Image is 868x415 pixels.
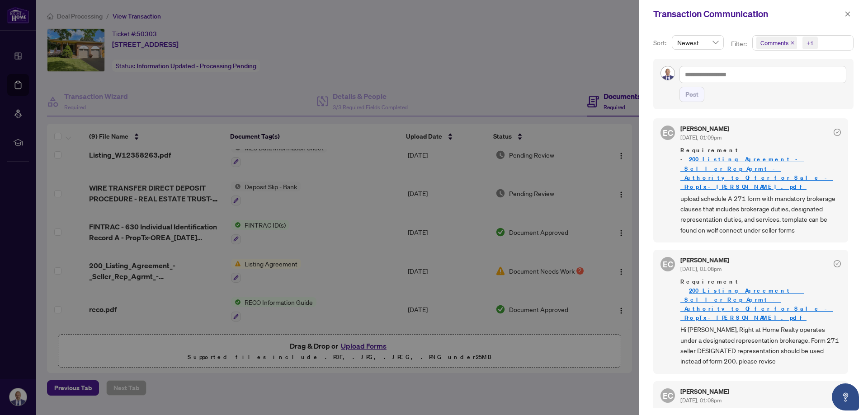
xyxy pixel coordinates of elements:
[663,258,673,270] span: EC
[663,126,673,139] span: EC
[663,389,673,402] span: EC
[661,66,675,80] img: Profile Icon
[680,126,729,132] h5: [PERSON_NAME]
[653,38,668,48] p: Sort:
[731,39,748,49] p: Filter:
[680,287,833,322] a: 200_Listing_Agreement_-_Seller_Rep_Agrmt_-_Authority_to_Offer_for_Sale_-_PropTx-[PERSON_NAME].pdf
[680,266,722,272] span: [DATE], 01:08pm
[680,257,729,263] h5: [PERSON_NAME]
[680,155,833,190] a: 200_Listing_Agreement_-_Seller_Rep_Agrmt_-_Authority_to_Offer_for_Sale_-_PropTx-[PERSON_NAME].pdf
[680,193,841,236] span: upload schedule A 271 form with mandatory brokerage clauses that includes brokerage duties, desig...
[679,87,704,102] button: Post
[844,11,851,17] span: close
[680,146,841,191] span: Requirement -
[680,388,729,395] h5: [PERSON_NAME]
[653,7,842,21] div: Transaction Communication
[680,324,841,367] span: Hi [PERSON_NAME], Right at Home Realty operates under a designated representation brokerage. Form...
[832,383,859,410] button: Open asap
[677,36,718,49] span: Newest
[790,41,795,45] span: close
[834,260,841,267] span: check-circle
[834,129,841,136] span: check-circle
[680,277,841,322] span: Requirement -
[807,38,814,47] div: +1
[680,134,722,141] span: [DATE], 01:09pm
[756,37,797,49] span: Comments
[680,397,722,404] span: [DATE], 01:08pm
[760,38,788,47] span: Comments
